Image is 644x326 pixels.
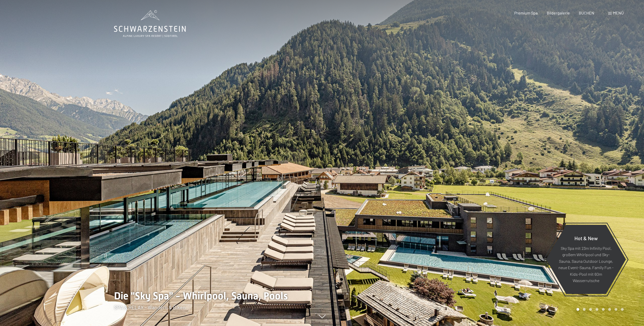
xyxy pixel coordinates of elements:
div: Carousel Page 1 (Current Slide) [576,308,579,311]
div: Carousel Page 6 [608,308,611,311]
a: Hot & New Sky Spa mit 23m Infinity Pool, großem Whirlpool und Sky-Sauna, Sauna Outdoor Lounge, ne... [546,224,626,294]
span: Menü [613,10,624,15]
div: Carousel Page 5 [602,308,605,311]
a: Bildergalerie [547,10,570,15]
div: Carousel Pagination [575,308,624,311]
div: Carousel Page 8 [621,308,624,311]
a: Premium Spa [514,10,538,15]
a: BUCHEN [579,10,594,15]
div: Carousel Page 2 [583,308,586,311]
span: Hot & New [574,235,598,241]
p: Sky Spa mit 23m Infinity Pool, großem Whirlpool und Sky-Sauna, Sauna Outdoor Lounge, neue Event-S... [558,245,614,284]
div: Carousel Page 3 [589,308,592,311]
div: Carousel Page 7 [615,308,617,311]
div: Carousel Page 4 [596,308,598,311]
